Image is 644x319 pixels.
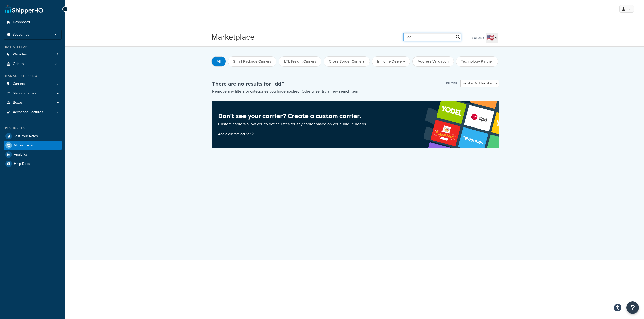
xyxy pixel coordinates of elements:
[212,80,360,88] h4: There are no results for “ dd ”
[13,52,27,57] span: Websites
[14,153,28,157] span: Analytics
[412,56,454,67] button: Address Validation
[446,80,459,87] label: Filter:
[4,108,62,117] a: Advanced Features7
[218,131,255,137] a: Add a custom carrier
[211,31,255,43] h1: Marketplace
[403,33,461,41] input: Search
[228,56,276,67] button: Small Package Carriers
[626,301,639,314] button: Open Resource Center
[57,52,58,57] span: 2
[4,59,62,69] a: Origins26
[4,59,62,69] li: Origins
[4,45,62,49] div: Basic Setup
[4,98,62,107] a: Boxes
[372,56,410,67] button: In-home Delivery
[13,62,24,66] span: Origins
[4,108,62,117] li: Advanced Features
[13,20,30,24] span: Dashboard
[4,79,62,89] a: Carriers
[14,143,33,148] span: Marketplace
[4,74,62,78] div: Manage Shipping
[4,132,62,141] a: Test Your Rates
[13,110,43,114] span: Advanced Features
[324,56,370,67] button: Cross Border Carriers
[14,162,30,166] span: Help Docs
[4,18,62,27] a: Dashboard
[4,50,62,59] a: Websites2
[218,121,367,128] p: Custom carriers allow you to define rates for any carrier based on your unique needs.
[470,34,484,41] label: Region:
[456,56,498,67] button: Technology Partner
[4,89,62,98] a: Shipping Rules
[218,112,367,121] h4: Don’t see your carrier? Create a custom carrier.
[4,150,62,159] a: Analytics
[212,88,360,95] p: Remove any filters or categories you have applied. Otherwise, try a new search term.
[211,56,226,67] button: All
[4,126,62,130] div: Resources
[57,110,58,114] span: 7
[13,33,30,37] span: Scope: Test
[13,91,36,96] span: Shipping Rules
[4,159,62,168] a: Help Docs
[55,62,58,66] span: 26
[13,101,23,105] span: Boxes
[14,134,38,138] span: Test Your Rates
[279,56,321,67] button: LTL Freight Carriers
[4,141,62,150] a: Marketplace
[4,50,62,59] li: Websites
[13,82,25,86] span: Carriers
